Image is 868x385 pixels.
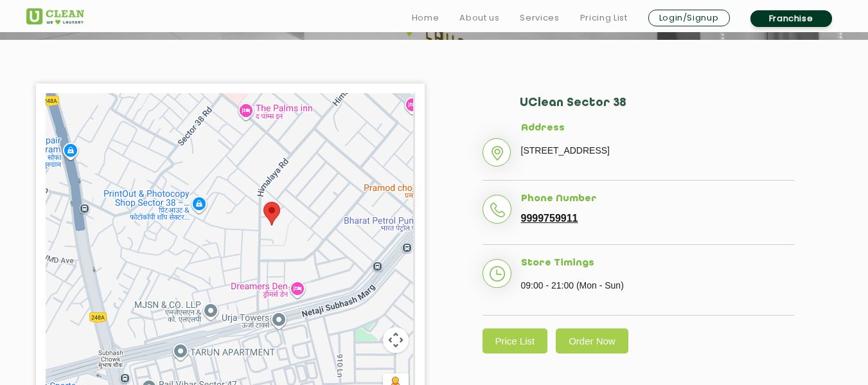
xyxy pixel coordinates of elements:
p: [STREET_ADDRESS] [521,141,794,160]
a: Franchise [750,10,832,27]
a: Order Now [556,328,628,354]
h2: UClean Sector 38 [520,96,794,123]
h5: Address [521,123,794,134]
button: Map camera controls [383,327,409,353]
a: Login/Signup [648,10,730,26]
a: Services [520,10,559,26]
h5: Store Timings [521,258,794,269]
a: Pricing List [580,10,628,26]
p: 09:00 - 21:00 (Mon - Sun) [521,276,794,295]
a: Home [412,10,439,26]
a: About us [459,10,499,26]
h5: Phone Number [521,193,794,205]
img: UClean Laundry and Dry Cleaning [26,8,84,24]
a: Price List [483,328,548,354]
a: 9999759911 [521,213,578,224]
